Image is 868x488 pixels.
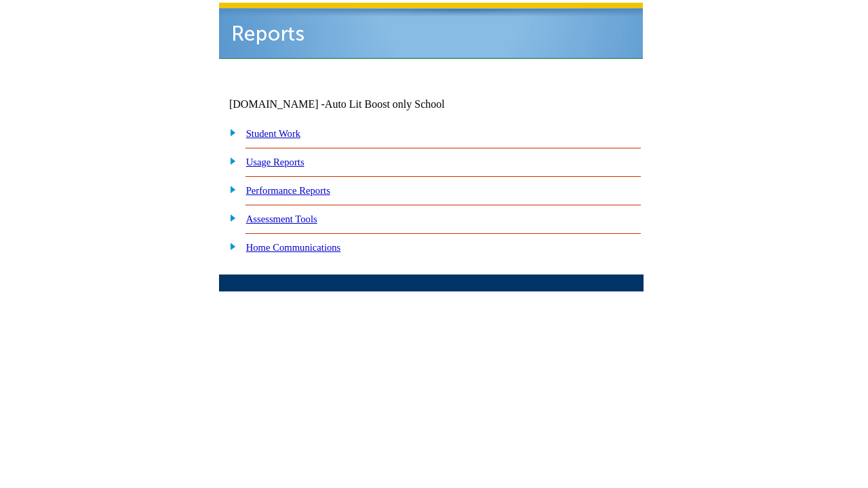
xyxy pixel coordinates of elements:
img: header [219,3,643,59]
a: Home Communications [246,242,341,253]
td: [DOMAIN_NAME] - [229,98,479,110]
a: Usage Reports [246,157,304,167]
nobr: Auto Lit Boost only School [325,98,445,110]
a: Student Work [246,128,300,139]
img: plus.gif [222,155,237,167]
img: plus.gif [222,183,237,195]
img: plus.gif [222,211,237,224]
a: Assessment Tools [246,213,317,224]
img: plus.gif [222,126,237,138]
img: plus.gif [222,240,237,252]
a: Performance Reports [246,185,330,196]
